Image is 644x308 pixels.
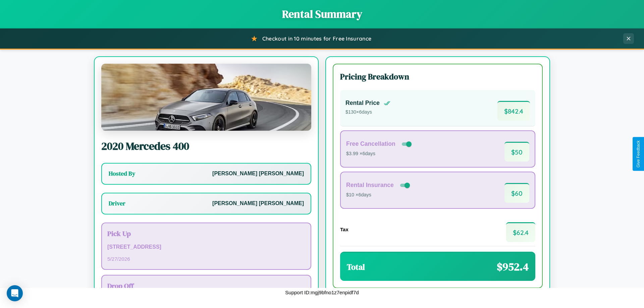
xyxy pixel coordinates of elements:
h3: Total [347,261,365,272]
h4: Rental Price [345,100,380,107]
span: $ 952.4 [497,259,529,274]
img: Mercedes 400 [101,64,311,131]
span: $ 842.4 [497,101,530,121]
p: $ 130 × 6 days [345,108,390,117]
div: Give Feedback [636,140,641,168]
p: [PERSON_NAME] [PERSON_NAME] [212,169,304,179]
div: Open Intercom Messenger [7,285,23,301]
span: $ 50 [504,142,529,162]
h4: Free Cancellation [346,140,395,147]
h3: Drop Off [107,281,305,291]
p: Support ID: mgj9bfno1z7enpidf7d [285,288,359,297]
h3: Driver [109,199,125,207]
h4: Tax [340,227,348,232]
p: $10 × 6 days [346,191,411,199]
span: Checkout in 10 minutes for Free Insurance [262,35,371,42]
h3: Pricing Breakdown [340,71,535,82]
h1: Rental Summary [7,7,637,21]
h3: Pick Up [107,229,305,238]
span: $ 60 [504,183,529,203]
p: 5 / 27 / 2026 [107,254,305,263]
h4: Rental Insurance [346,182,394,189]
p: [STREET_ADDRESS] [107,242,305,252]
p: $3.99 × 6 days [346,149,413,158]
h3: Hosted By [109,170,135,178]
h2: 2020 Mercedes 400 [101,139,311,153]
p: [PERSON_NAME] [PERSON_NAME] [212,199,304,208]
span: $ 62.4 [506,222,535,242]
